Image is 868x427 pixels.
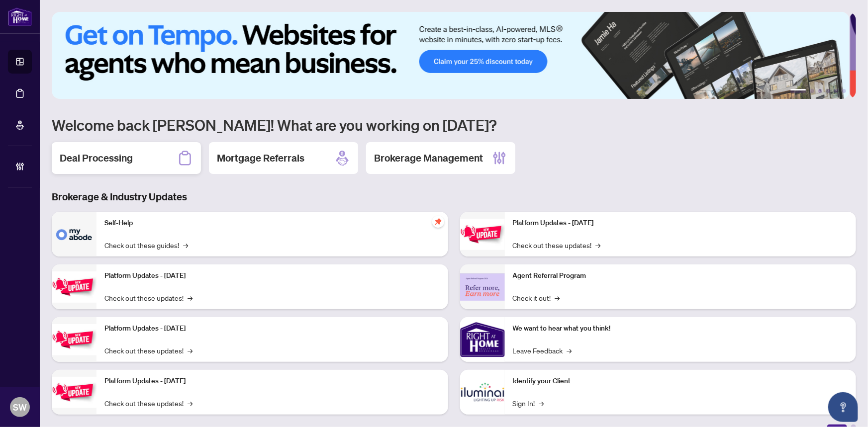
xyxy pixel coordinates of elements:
[460,273,505,301] img: Agent Referral Program
[374,151,483,165] h2: Brokerage Management
[460,370,505,415] img: Identify your Client
[104,218,440,229] p: Self-Help
[810,89,814,93] button: 2
[104,240,188,251] a: Check out these guides!→
[104,292,193,303] a: Check out these updates!→
[8,7,32,26] img: logo
[513,292,560,303] a: Check it out!→
[596,240,601,251] span: →
[104,376,440,387] p: Platform Updates - [DATE]
[826,89,830,93] button: 4
[52,324,96,355] img: Platform Updates - July 21, 2025
[52,190,856,204] h3: Brokerage & Industry Updates
[188,292,193,303] span: →
[52,115,856,134] h1: Welcome back [PERSON_NAME]! What are you working on [DATE]?
[432,216,444,228] span: pushpin
[183,240,188,251] span: →
[104,323,440,334] p: Platform Updates - [DATE]
[818,89,822,93] button: 3
[513,240,601,251] a: Check out these updates!→
[513,218,849,229] p: Platform Updates - [DATE]
[13,400,27,414] span: SW
[104,398,193,409] a: Check out these updates!→
[52,271,96,303] img: Platform Updates - September 16, 2025
[52,212,96,256] img: Self-Help
[513,398,544,409] a: Sign In!→
[567,345,572,356] span: →
[555,292,560,303] span: →
[104,270,440,281] p: Platform Updates - [DATE]
[513,376,849,387] p: Identify your Client
[842,89,846,93] button: 6
[60,151,133,165] h2: Deal Processing
[52,12,850,99] img: Slide 0
[217,151,304,165] h2: Mortgage Referrals
[188,398,193,409] span: →
[52,377,96,408] img: Platform Updates - July 8, 2025
[828,392,858,422] button: Open asap
[513,345,572,356] a: Leave Feedback→
[790,89,806,93] button: 1
[513,270,849,281] p: Agent Referral Program
[539,398,544,409] span: →
[104,345,193,356] a: Check out these updates!→
[460,219,505,250] img: Platform Updates - June 23, 2025
[513,323,849,334] p: We want to hear what you think!
[834,89,838,93] button: 5
[188,345,193,356] span: →
[460,317,505,362] img: We want to hear what you think!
